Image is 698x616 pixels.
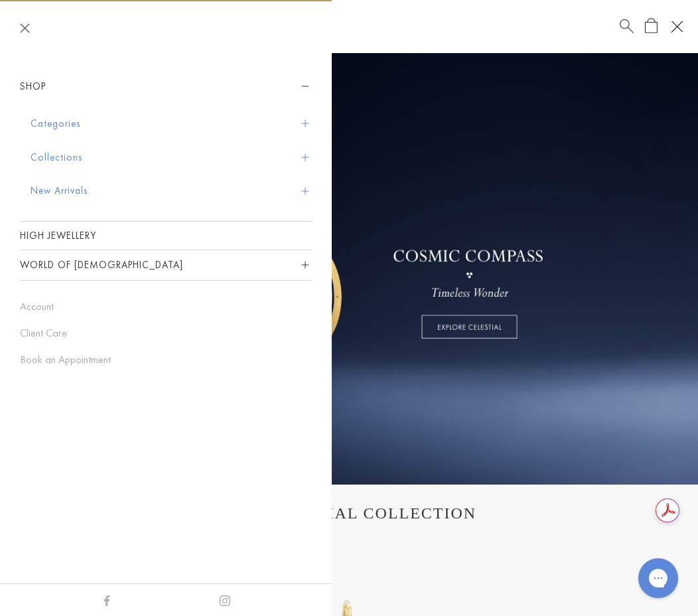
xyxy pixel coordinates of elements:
a: Book an Appointment [20,352,312,367]
a: High Jewellery [20,222,312,250]
button: Collections [31,141,312,175]
a: Open Shopping Bag [645,18,658,35]
button: Shop [20,72,312,102]
a: Account [20,299,312,314]
nav: Sidebar navigation [20,72,312,281]
button: Categories [31,107,312,141]
button: Close navigation [20,23,30,33]
a: Instagram [220,592,230,607]
h1: THE CELESTIAL COLLECTION [33,504,665,522]
a: Facebook [102,592,112,607]
iframe: Gorgias live chat messenger [632,554,685,603]
button: World of [DEMOGRAPHIC_DATA] [20,250,312,280]
button: New Arrivals [31,174,312,208]
a: Client Care [20,326,312,341]
button: Open navigation [665,15,688,38]
a: Search [620,18,634,35]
